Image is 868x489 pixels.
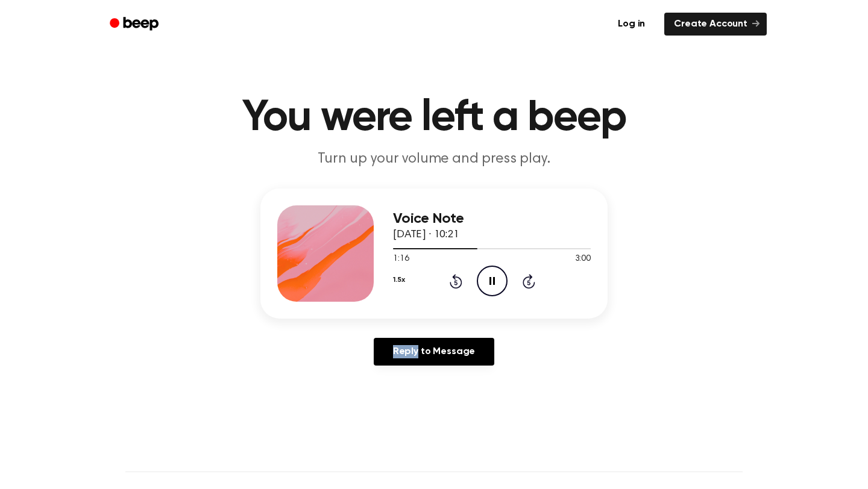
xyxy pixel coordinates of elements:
[393,211,591,227] h3: Voice Note
[664,13,767,36] a: Create Account
[575,253,591,266] span: 3:00
[203,149,665,169] p: Turn up your volume and press play.
[393,270,404,290] button: 1.5x
[125,96,743,140] h1: You were left a beep
[101,13,169,36] a: Beep
[393,229,459,240] span: [DATE] · 10:21
[374,338,494,366] a: Reply to Message
[393,253,409,266] span: 1:16
[606,10,657,38] a: Log in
